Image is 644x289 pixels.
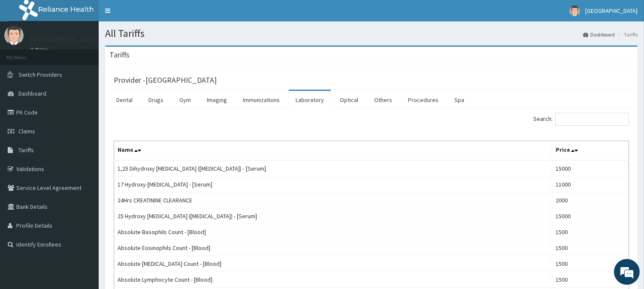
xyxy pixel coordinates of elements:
[114,272,552,288] td: Absolute Lymphocyte Count - [Blood]
[114,76,217,84] h3: Provider - [GEOGRAPHIC_DATA]
[552,193,629,208] td: 2000
[552,141,629,161] th: Price
[114,177,552,193] td: 17 Hydroxy-[MEDICAL_DATA] - [Serum]
[109,51,130,59] h3: Tariffs
[109,91,139,109] a: Dental
[114,193,552,208] td: 24Hrs CREATININE CLEARANCE
[289,91,331,109] a: Laboratory
[552,177,629,193] td: 11000
[552,272,629,288] td: 1500
[105,28,638,39] h1: All Tariffs
[142,91,170,109] a: Drugs
[200,91,234,109] a: Imaging
[114,141,552,161] th: Name
[447,91,471,109] a: Spa
[569,6,580,16] img: User Image
[616,31,638,38] li: Tariffs
[18,127,35,135] span: Claims
[583,31,615,38] a: Dashboard
[533,113,629,126] label: Search:
[18,71,62,78] span: Switch Providers
[552,208,629,224] td: 15000
[236,91,287,109] a: Immunizations
[4,26,24,45] img: User Image
[401,91,445,109] a: Procedures
[367,91,399,109] a: Others
[30,47,51,53] a: Online
[552,224,629,240] td: 1500
[18,90,46,97] span: Dashboard
[18,146,34,154] span: Tariffs
[114,256,552,272] td: Absolute [MEDICAL_DATA] Count - [Blood]
[114,240,552,256] td: Absolute Eosinophils Count - [Blood]
[585,7,638,15] span: [GEOGRAPHIC_DATA]
[114,208,552,224] td: 25 Hydroxy [MEDICAL_DATA] ([MEDICAL_DATA]) - [Serum]
[172,91,198,109] a: Gym
[30,35,101,42] p: [GEOGRAPHIC_DATA]
[552,256,629,272] td: 1500
[114,160,552,177] td: 1,25 Dihydroxy [MEDICAL_DATA] ([MEDICAL_DATA]) - [Serum]
[552,160,629,177] td: 15000
[114,224,552,240] td: Absolute Basophils Count - [Blood]
[555,113,629,126] input: Search:
[552,240,629,256] td: 1500
[333,91,365,109] a: Optical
